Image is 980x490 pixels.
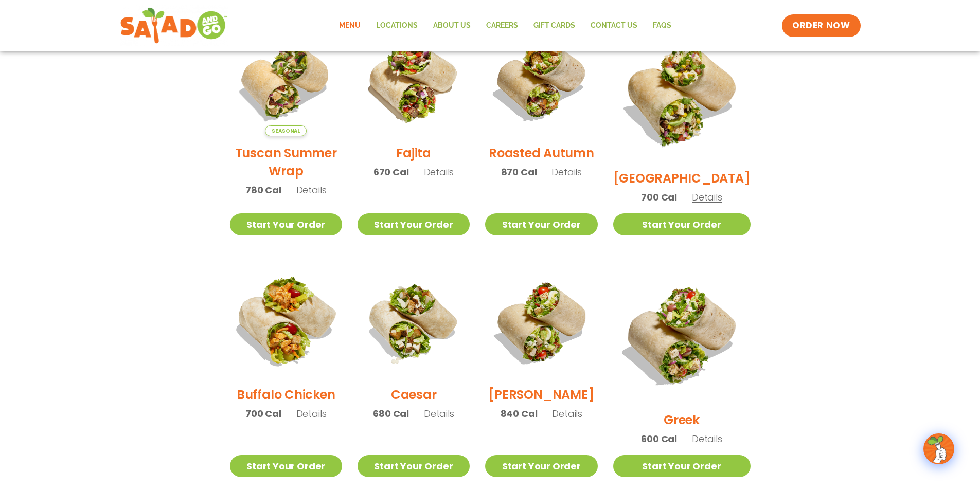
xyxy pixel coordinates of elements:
[552,407,582,420] span: Details
[485,24,597,136] img: Product photo for Roasted Autumn Wrap
[331,14,368,38] a: Menu
[220,256,351,388] img: Product photo for Buffalo Chicken Wrap
[664,411,700,429] h2: Greek
[424,407,454,420] span: Details
[425,14,478,38] a: About Us
[501,407,538,421] span: 840 Cal
[485,213,597,235] a: Start Your Order
[358,266,470,378] img: Product photo for Caesar Wrap
[692,191,722,204] span: Details
[583,14,645,38] a: Contact Us
[924,434,953,463] img: wpChatIcon
[424,166,454,178] span: Details
[358,213,470,235] a: Start Your Order
[645,14,679,38] a: FAQs
[613,213,751,235] a: Start Your Order
[373,407,409,421] span: 680 Cal
[488,386,594,404] h2: [PERSON_NAME]
[526,14,583,38] a: GIFT CARDS
[485,455,597,477] a: Start Your Order
[489,144,594,162] h2: Roasted Autumn
[230,24,342,136] img: Product photo for Tuscan Summer Wrap
[613,266,751,403] img: Product photo for Greek Wrap
[396,144,431,162] h2: Fajita
[782,14,860,37] a: ORDER NOW
[613,169,751,187] h2: [GEOGRAPHIC_DATA]
[391,386,437,404] h2: Caesar
[296,184,327,196] span: Details
[692,432,722,445] span: Details
[641,190,677,204] span: 700 Cal
[331,14,679,38] nav: Menu
[478,14,526,38] a: Careers
[641,432,677,446] span: 600 Cal
[613,24,751,161] img: Product photo for BBQ Ranch Wrap
[551,166,582,178] span: Details
[237,386,335,404] h2: Buffalo Chicken
[485,266,597,378] img: Product photo for Cobb Wrap
[358,455,470,477] a: Start Your Order
[613,455,751,477] a: Start Your Order
[296,407,327,420] span: Details
[792,20,850,32] span: ORDER NOW
[501,165,537,179] span: 870 Cal
[230,455,342,477] a: Start Your Order
[373,165,409,179] span: 670 Cal
[245,183,281,197] span: 780 Cal
[358,24,470,136] img: Product photo for Fajita Wrap
[230,144,342,180] h2: Tuscan Summer Wrap
[265,125,307,136] span: Seasonal
[120,5,228,46] img: new-SAG-logo-768×292
[245,407,281,421] span: 700 Cal
[368,14,425,38] a: Locations
[230,213,342,235] a: Start Your Order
